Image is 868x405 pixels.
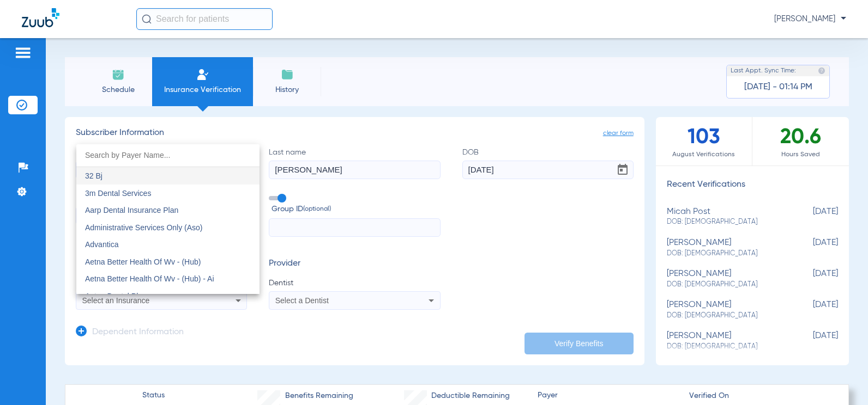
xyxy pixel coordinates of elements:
span: 32 Bj [85,171,103,180]
span: Advantica [85,240,118,249]
span: 3m Dental Services [85,189,151,198]
iframe: Chat Widget [813,353,868,405]
span: Aetna Better Health Of Wv - (Hub) [85,257,201,266]
span: Aarp Dental Insurance Plan [85,206,178,214]
span: Aetna Better Health Of Wv - (Hub) - Ai [85,274,214,283]
input: dropdown search [76,144,260,167]
span: Aetna Dental Plans [85,292,150,300]
span: Administrative Services Only (Aso) [85,223,203,232]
